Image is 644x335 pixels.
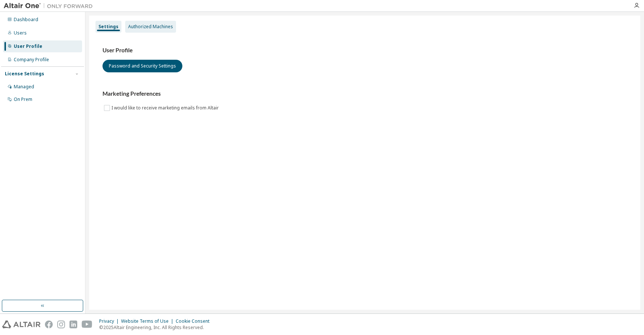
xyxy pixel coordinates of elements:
[14,96,32,102] div: On Prem
[103,47,627,54] h3: User Profile
[5,71,44,77] div: License Settings
[99,318,121,324] div: Privacy
[103,60,182,72] button: Password and Security Settings
[14,30,27,36] div: Users
[128,24,173,30] div: Authorized Machines
[82,321,92,328] img: youtube.svg
[14,43,42,49] div: User Profile
[69,321,77,328] img: linkedin.svg
[98,24,118,30] div: Settings
[111,104,220,112] label: I would like to receive marketing emails from Altair
[14,84,34,90] div: Managed
[121,318,176,324] div: Website Terms of Use
[14,17,38,23] div: Dashboard
[2,321,40,328] img: altair_logo.svg
[99,324,214,331] p: © 2025 Altair Engineering, Inc. All Rights Reserved.
[14,57,49,63] div: Company Profile
[57,321,65,328] img: instagram.svg
[4,2,97,10] img: Altair One
[45,321,53,328] img: facebook.svg
[103,90,627,98] h3: Marketing Preferences
[176,318,214,324] div: Cookie Consent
